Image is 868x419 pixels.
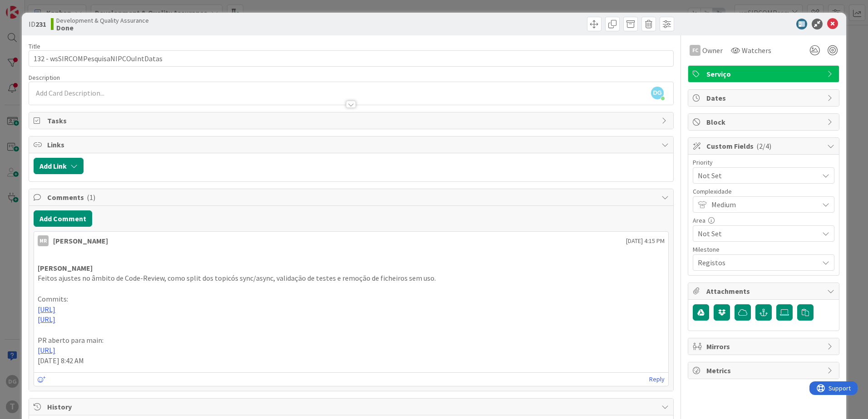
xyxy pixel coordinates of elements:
[38,235,49,246] div: MR
[38,263,93,273] strong: [PERSON_NAME]
[698,227,814,240] span: Not Set
[34,210,92,227] button: Add Comment
[38,346,55,355] a: [URL]
[626,236,665,246] span: [DATE] 4:15 PM
[35,19,46,29] b: 231
[690,45,700,56] div: FC
[651,87,664,99] span: DG
[29,42,40,50] label: Title
[706,341,823,352] span: Mirrors
[693,188,834,195] div: Complexidade
[702,45,723,56] span: Owner
[47,139,657,150] span: Links
[706,68,823,79] span: Serviço
[693,246,834,253] div: Milestone
[47,401,657,412] span: History
[29,50,674,67] input: type card name here...
[706,93,823,103] span: Dates
[47,192,657,203] span: Comments
[649,374,665,385] a: Reply
[38,315,55,324] a: [URL]
[38,305,55,314] a: [URL]
[38,294,68,303] span: Commits:
[706,117,823,127] span: Block
[87,193,95,202] span: ( 1 )
[706,365,823,376] span: Metrics
[38,356,84,365] span: [DATE] 8:42 AM
[29,73,60,82] span: Description
[706,141,823,151] span: Custom Fields
[711,198,814,211] span: Medium
[56,24,149,31] b: Done
[34,158,84,174] button: Add Link
[706,286,823,297] span: Attachments
[693,159,834,166] div: Priority
[693,217,834,224] div: Area
[19,1,41,12] span: Support
[56,17,149,24] span: Development & Quality Assurance
[53,235,108,246] div: [PERSON_NAME]
[698,256,814,269] span: Registos
[38,336,104,345] span: PR aberto para main:
[47,115,657,126] span: Tasks
[29,19,46,29] span: ID
[756,141,771,151] span: ( 2/4 )
[38,273,436,283] span: Feitos ajustes no âmbito de Code-Review, como split dos topicós sync/async, validação de testes e...
[742,45,771,56] span: Watchers
[698,169,814,182] span: Not Set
